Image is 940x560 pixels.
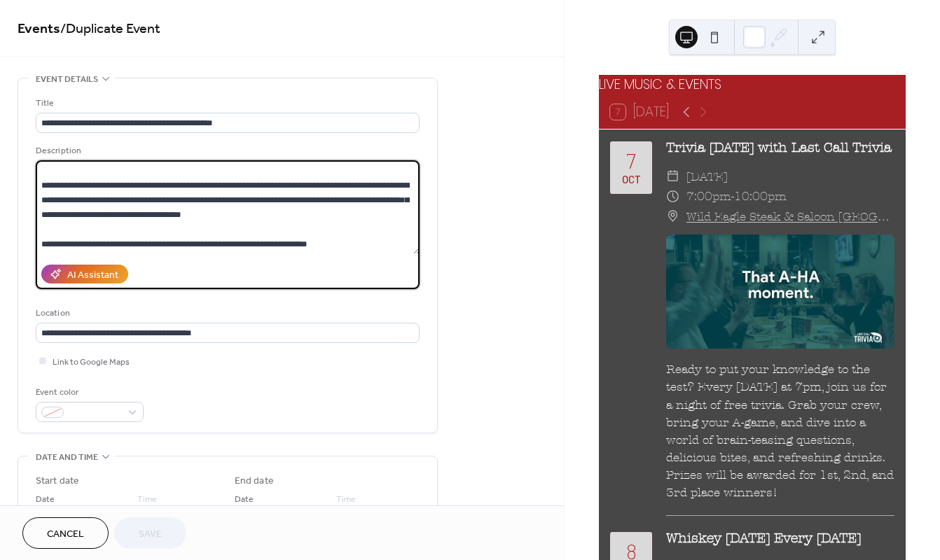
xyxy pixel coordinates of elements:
span: - [731,186,734,206]
div: Start date [36,474,79,489]
div: AI Assistant [67,268,118,283]
span: 10:00pm [734,186,787,206]
div: Location [36,306,417,321]
span: Date [36,492,55,507]
div: ​ [666,206,679,227]
span: Cancel [47,527,84,542]
button: AI Assistant [41,265,128,283]
div: End date [235,474,274,489]
span: Time [137,492,157,507]
span: Event details [36,72,98,87]
span: 7:00pm [686,186,731,206]
div: ​ [666,167,679,187]
div: LIVE MUSIC & EVENTS [599,75,906,95]
a: Events [18,15,60,43]
span: Date [235,492,254,507]
div: Oct [622,174,641,185]
span: / Duplicate Event [60,15,160,43]
div: Description [36,143,417,158]
div: Whiskey [DATE] Every [DATE] [666,528,894,549]
button: Cancel [22,517,109,549]
div: Ready to put your knowledge to the test? Every [DATE] at 7pm, join us for a night of free trivia.... [666,360,894,502]
span: Time [336,492,356,507]
div: Title [36,96,417,111]
a: Wild Eagle Steak & Saloon [GEOGRAPHIC_DATA] [686,206,894,227]
div: ​ [666,186,679,206]
div: Event color [36,385,141,400]
span: Date and time [36,450,98,465]
div: 7 [626,150,636,171]
div: Trivia [DATE] with Last Call Trivia [666,138,894,158]
span: Link to Google Maps [53,355,130,370]
span: [DATE] [686,167,728,187]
